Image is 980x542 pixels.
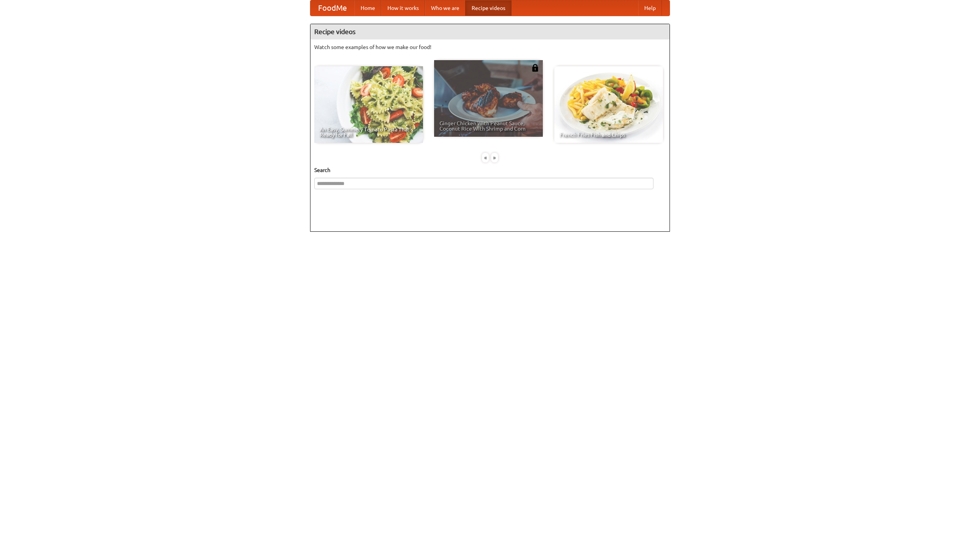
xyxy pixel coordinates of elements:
[320,127,418,138] span: An Easy, Summery Tomato Pasta That's Ready for Fall
[314,66,423,143] a: An Easy, Summery Tomato Pasta That's Ready for Fall
[381,0,425,16] a: How it works
[314,43,666,51] p: Watch some examples of how we make our food!
[638,0,662,16] a: Help
[482,153,489,162] div: «
[354,0,381,16] a: Home
[425,0,465,16] a: Who we are
[554,66,663,143] a: French Fries Fish and Chips
[560,132,658,138] span: French Fries Fish and Chips
[310,24,670,39] h4: Recipe videos
[314,166,666,174] h5: Search
[310,0,354,16] a: FoodMe
[491,153,498,162] div: »
[465,0,511,16] a: Recipe videos
[531,64,539,72] img: 483408.png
